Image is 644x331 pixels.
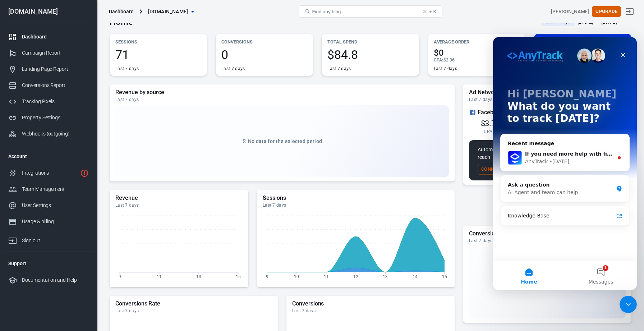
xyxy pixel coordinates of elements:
[124,12,137,24] div: Close
[115,89,449,96] h5: Revenue by source
[3,148,95,165] li: Account
[3,110,95,126] a: Property Settings
[248,138,322,144] span: No data for the selected period
[115,194,243,202] h5: Revenue
[22,169,77,177] div: Integrations
[3,77,95,93] a: Conversions Report
[299,5,442,18] button: Find anything...⌘ + K
[22,237,89,244] div: Sign out
[15,152,120,159] div: AI Agent and team can help
[620,296,637,313] iframe: Intercom live chat
[469,238,626,244] div: Last 7 days
[263,194,449,202] h5: Sessions
[3,213,95,230] a: Usage & billing
[327,38,413,46] p: Total Spend
[324,274,329,279] tspan: 11
[109,8,134,15] div: Dashboard
[312,9,345,14] span: Find anything...
[22,130,89,138] div: Webhooks (outgoing)
[292,300,449,307] h5: Conversions
[484,129,492,134] span: CPA
[469,230,626,237] h5: Conversions Sources
[434,66,457,72] div: Last 7 days
[22,114,89,121] div: Property Settings
[263,202,449,208] div: Last 7 days
[3,197,95,213] a: User Settings
[592,6,621,17] button: Upgrade
[327,66,351,72] div: Last 7 days
[3,165,95,181] a: Integrations
[115,66,139,72] div: Last 7 days
[221,66,245,72] div: Last 7 days
[15,144,120,152] div: Ask a question
[119,274,121,279] tspan: 9
[22,276,89,284] div: Documentation and Help
[115,49,201,61] span: 71
[3,255,95,272] li: Support
[22,202,89,209] div: User Settings
[145,5,197,18] button: [DOMAIN_NAME]
[3,230,95,249] a: Sign out
[22,218,89,225] div: Usage & billing
[148,7,188,16] span: planningmogul.com
[80,169,89,178] svg: 1 networks not verified yet
[15,175,120,183] div: Knowledge Base
[115,300,272,307] h5: Conversions Rate
[10,172,133,185] a: Knowledge Base
[22,65,89,73] div: Landing Page Report
[434,38,520,46] p: Average Order
[3,61,95,77] a: Landing Page Report
[469,108,626,117] div: Facebook
[353,274,358,279] tspan: 12
[115,38,201,46] p: Sessions
[469,97,626,102] div: Last 7 days
[423,9,436,14] div: ⌘ + K
[3,93,95,110] a: Tracking Pixels
[478,146,617,161] p: Automate audience segmentation at scale to expand your reach
[413,274,418,279] tspan: 14
[481,119,496,128] span: $3.7
[551,8,589,15] div: Account id: NIz8LqcE
[469,89,626,96] h5: Ad Networks Summary
[115,202,243,208] div: Last 7 days
[292,308,449,314] div: Last 7 days
[469,108,476,117] svg: Facebook Ads
[32,121,55,128] div: AnyTrack
[115,308,272,314] div: Last 7 days
[28,242,44,247] span: Home
[22,98,89,105] div: Tracking Pixels
[56,121,76,128] div: • [DATE]
[221,49,307,61] span: 0
[3,45,95,61] a: Campaign Report
[327,49,413,61] span: $84.8
[22,82,89,89] div: Conversions Report
[3,181,95,197] a: Team Management
[7,138,137,165] div: Ask a questionAI Agent and team can help
[434,58,443,63] span: CPA :
[3,29,95,45] a: Dashboard
[96,242,120,247] span: Messages
[434,49,520,57] span: $0
[32,114,614,120] span: If you need more help with finding or using the UTM tracking template, please let me know. Would ...
[442,274,447,279] tspan: 15
[236,274,241,279] tspan: 15
[22,185,89,193] div: Team Management
[221,38,307,46] p: Conversions
[383,274,388,279] tspan: 13
[22,33,89,41] div: Dashboard
[3,8,95,15] div: [DOMAIN_NAME]
[266,274,268,279] tspan: 9
[196,274,201,279] tspan: 13
[294,274,299,279] tspan: 10
[157,274,162,279] tspan: 11
[443,58,455,63] span: $2.36
[3,126,95,142] a: Webhooks (outgoing)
